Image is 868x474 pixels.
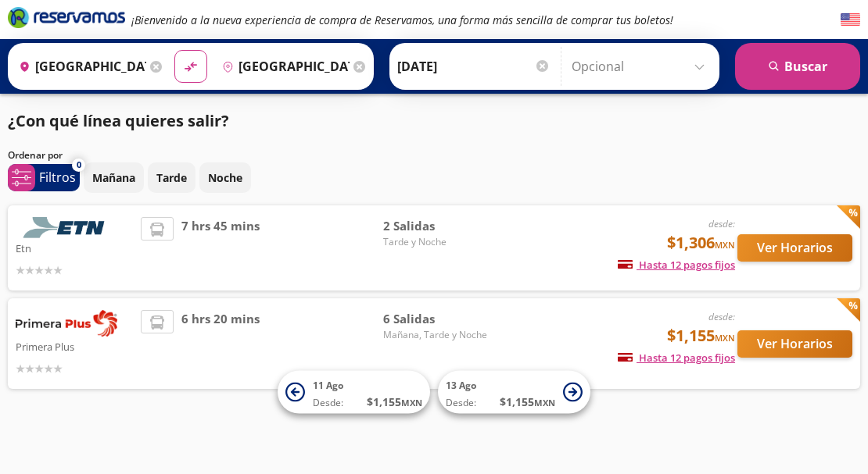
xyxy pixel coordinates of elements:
[735,43,860,90] button: Buscar
[715,332,735,344] small: MXN
[278,371,430,414] button: 11 AgoDesde:$1,155MXN
[438,371,590,414] button: 13 AgoDesde:$1,155MXN
[216,47,350,86] input: Buscar Destino
[367,394,422,410] span: $ 1,155
[16,217,117,238] img: Etn
[667,231,735,255] span: $1,306
[8,109,229,133] p: ¿Con qué línea quieres salir?
[572,47,712,86] input: Opcional
[313,379,343,392] span: 11 Ago
[383,310,493,328] span: 6 Salidas
[708,310,735,323] em: desde:
[199,162,251,193] button: Noche
[708,217,735,230] em: desde:
[383,328,493,342] span: Mañana, Tarde y Noche
[16,238,133,257] p: Etn
[841,10,860,30] button: English
[131,12,673,27] em: ¡Bienvenido a la nueva experiencia de compra de Reservamos, una forma más sencilla de comprar tus...
[181,310,260,377] span: 6 hrs 20 mins
[16,310,117,337] img: Primera Plus
[446,396,476,410] span: Desde:
[383,235,493,249] span: Tarde y Noche
[715,239,735,251] small: MXN
[618,258,735,272] span: Hasta 12 pagos fijos
[313,396,343,410] span: Desde:
[77,159,81,172] span: 0
[181,217,260,279] span: 7 hrs 45 mins
[383,217,493,235] span: 2 Salidas
[737,330,852,358] button: Ver Horarios
[8,148,63,162] p: Ordenar por
[737,234,852,262] button: Ver Horarios
[500,394,555,410] span: $ 1,155
[156,169,187,186] p: Tarde
[667,324,735,347] span: $1,155
[8,5,125,29] i: Brand Logo
[92,169,135,186] p: Mañana
[13,47,146,86] input: Buscar Origen
[8,164,80,191] button: 0Filtros
[401,397,422,408] small: MXN
[148,162,195,193] button: Tarde
[8,5,125,34] a: Brand Logo
[618,351,735,365] span: Hasta 12 pagos fijos
[39,168,76,187] p: Filtros
[534,397,555,408] small: MXN
[446,379,476,392] span: 13 Ago
[16,337,133,355] p: Primera Plus
[84,162,144,193] button: Mañana
[208,169,242,186] p: Noche
[397,47,551,86] input: Elegir Fecha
